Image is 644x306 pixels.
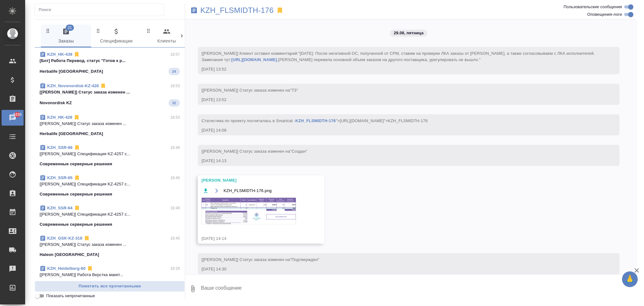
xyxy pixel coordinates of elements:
[40,161,112,167] p: Современные серверные решения
[35,262,185,292] div: KZH_Heidelberg-6018:28[[PERSON_NAME]] Работа Верстка макет...Бухтарминская Цементная Компания
[202,235,302,242] div: [DATE] 14:14
[35,201,185,231] div: KZH_SSR-6418:46[[PERSON_NAME]] Спецификация KZ-4257 с...Современные серверные решения
[40,100,72,106] p: Novonordisk KZ
[35,79,185,110] div: KZH_Novonordisk-KZ-42818:53[[PERSON_NAME]] Статус заказа изменен ...Novonordisk KZ32
[202,177,302,184] div: [PERSON_NAME]
[625,273,635,286] span: 🙏
[40,272,180,278] p: [[PERSON_NAME]] Работа Верстка макет...
[40,241,180,248] p: [[PERSON_NAME]] Статус заказа изменен ...
[170,114,180,121] p: 18:53
[38,283,181,290] span: Пометить все прочитанными
[202,118,428,123] span: Cтатистика по проекту посчиталась в Smartcat - ">[URL][DOMAIN_NAME]">KZH_FLSMIDTH-176
[202,198,296,224] img: KZH_FLSMIDTH-176.png
[40,252,99,258] p: Haleon [GEOGRAPHIC_DATA]
[170,51,180,58] p: 18:57
[95,28,138,45] span: Спецификации
[202,149,307,154] span: [[PERSON_NAME]] Статус заказа изменен на
[202,88,298,93] span: [[PERSON_NAME]] Статус заказа изменен на
[87,265,93,272] svg: Отписаться
[170,144,180,151] p: 18:46
[224,188,272,194] span: KZH_FLSMIDTH-176.png
[74,175,80,181] svg: Отписаться
[563,4,622,10] span: Пользовательские сообщения
[290,88,298,93] span: "ТЗ"
[40,121,180,127] p: [[PERSON_NAME]] Статус заказа изменен ...
[47,52,72,57] a: KZH_HK-439
[202,257,319,262] span: [[PERSON_NAME]] Статус заказа изменен на
[290,257,319,262] span: "Подтвержден"
[170,265,180,272] p: 18:28
[47,115,72,120] a: KZH_HK-428
[47,145,73,150] a: KZH_SSR-66
[169,68,180,75] span: 24
[40,211,180,218] p: [[PERSON_NAME]] Спецификация KZ-4257 с...
[202,51,596,62] span: "[DATE]: После негативной ОС, полученной от СРМ, ставим на проверки ЛКА заказы от [PERSON_NAME], ...
[40,221,112,228] p: Современные серверные решения
[35,48,185,79] div: KZH_HK-43918:57[Бот] Работа Перевод. статус "Готов к р...Herbalife [GEOGRAPHIC_DATA]24
[46,293,95,299] span: Показать непрочитанные
[66,25,74,31] span: 31
[202,187,209,195] button: Скачать
[170,235,180,241] p: 18:45
[74,205,80,211] svg: Отписаться
[40,68,103,75] p: Herbalife [GEOGRAPHIC_DATA]
[213,187,220,195] button: Открыть на драйве
[35,141,185,171] div: KZH_SSR-6618:46[[PERSON_NAME]] Спецификация KZ-4257 с...Современные серверные решения
[394,30,424,36] p: 29.08, пятница
[35,231,185,262] div: KZH_GSK-KZ-31818:45[[PERSON_NAME]] Статус заказа изменен ...Haleon [GEOGRAPHIC_DATA]
[202,127,597,133] div: [DATE] 14:08
[202,97,597,103] div: [DATE] 13:52
[169,100,180,106] span: 32
[47,266,86,271] a: KZH_Heidelberg-60
[35,110,185,141] div: KZH_HK-42818:53[[PERSON_NAME]] Статус заказа изменен ...Herbalife [GEOGRAPHIC_DATA]
[47,206,73,210] a: KZH_SSR-64
[295,118,336,123] a: KZH_FLSMIDTH-176
[45,28,87,45] span: Заказы
[170,175,180,181] p: 18:46
[40,151,180,157] p: [[PERSON_NAME]] Спецификация KZ-4257 с...
[74,114,80,121] svg: Отписаться
[40,89,180,95] p: [[PERSON_NAME]] Статус заказа изменен ...
[587,11,622,18] span: Оповещения-логи
[2,110,24,126] a: 3430
[35,281,185,292] button: Пометить все прочитанными
[39,5,164,14] input: Поиск
[202,51,596,62] span: [[PERSON_NAME]] Клиент оставил комментарий:
[47,83,99,88] a: KZH_Novonordisk-KZ-428
[9,111,25,118] span: 3430
[40,131,103,137] p: Herbalife [GEOGRAPHIC_DATA]
[40,58,180,64] p: [Бот] Работа Перевод. статус "Готов к р...
[84,235,90,241] svg: Отписаться
[47,236,82,241] a: KZH_GSK-KZ-318
[35,171,185,201] div: KZH_SSR-6518:46[[PERSON_NAME]] Спецификация KZ-4257 с...Современные серверные решения
[200,7,274,14] a: KZH_FLSMIDTH-176
[40,181,180,187] p: [[PERSON_NAME]] Спецификация KZ-4257 с...
[290,149,307,154] span: "Создан"
[40,191,112,197] p: Современные серверные решения
[74,51,80,58] svg: Отписаться
[622,271,638,287] button: 🙏
[47,175,73,180] a: KZH_SSR-65
[145,28,188,45] span: Клиенты
[170,205,180,211] p: 18:46
[170,83,180,89] p: 18:53
[202,158,597,164] div: [DATE] 14:13
[231,57,278,62] a: [URL][DOMAIN_NAME].
[202,266,597,272] div: [DATE] 14:30
[202,66,597,72] div: [DATE] 13:52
